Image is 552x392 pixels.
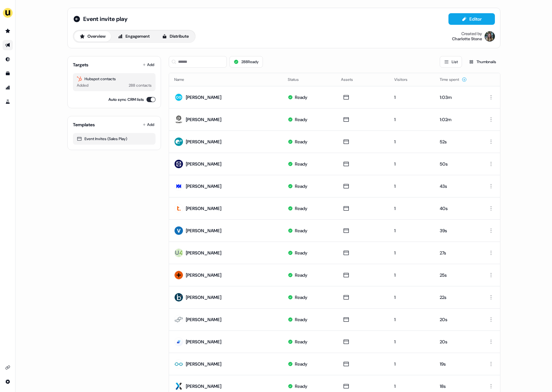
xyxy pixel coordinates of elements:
div: 1 [394,94,429,100]
div: [PERSON_NAME] [186,183,221,189]
a: Go to integrations [3,377,13,387]
div: Ready [295,205,307,212]
div: 1 [394,183,429,189]
button: Editor [448,13,495,25]
div: 27s [440,250,473,256]
div: Created by [461,31,482,36]
label: Auto sync CRM lists [108,96,144,103]
button: Name [174,74,192,85]
div: Added [77,82,88,89]
a: Go to attribution [3,82,13,93]
div: [PERSON_NAME] [186,94,221,100]
button: Distribute [156,31,194,42]
div: Ready [295,227,307,234]
div: 1 [394,383,429,389]
div: 1 [394,227,429,234]
div: Targets [73,62,88,68]
div: 1 [394,361,429,367]
div: Ready [295,272,307,278]
div: Ready [295,294,307,301]
div: 39s [440,227,473,234]
div: [PERSON_NAME] [186,161,221,167]
div: [PERSON_NAME] [186,250,221,256]
button: Engagement [112,31,155,42]
div: 19s [440,361,473,367]
button: Thumbnails [465,56,500,68]
th: Assets [336,73,389,86]
div: 40s [440,205,473,212]
div: [PERSON_NAME] [186,205,221,212]
div: 1:03m [440,94,473,100]
button: Add [141,120,156,129]
div: Ready [295,161,307,167]
div: Ready [295,183,307,189]
button: 288Ready [229,56,263,68]
span: Event invite play [83,15,128,23]
div: Ready [295,116,307,123]
div: Templates [73,121,95,128]
div: 20s [440,339,473,345]
div: [PERSON_NAME] [186,294,221,301]
div: 20s [440,316,473,323]
a: Go to integrations [3,362,13,373]
div: 1 [394,339,429,345]
a: Go to Inbound [3,54,13,64]
div: 1:02m [440,116,473,123]
div: 1 [394,272,429,278]
div: Ready [295,250,307,256]
div: Hubspot contacts [77,76,152,82]
div: 1 [394,116,429,123]
button: Overview [74,31,111,42]
button: Add [141,60,156,69]
div: [PERSON_NAME] [186,227,221,234]
a: Go to experiments [3,97,13,107]
div: 288 contacts [129,82,152,89]
div: Ready [295,339,307,345]
button: Time spent [440,74,467,85]
div: [PERSON_NAME] [186,383,221,389]
div: [PERSON_NAME] [186,139,221,145]
a: Editor [448,16,495,23]
div: 1 [394,294,429,301]
img: Charlotte [485,31,495,42]
div: Ready [295,361,307,367]
button: Visitors [394,74,415,85]
div: 52s [440,139,473,145]
div: 1 [394,161,429,167]
div: 1 [394,316,429,323]
div: Ready [295,316,307,323]
div: Charlotte Stone [452,36,482,42]
div: Event Invites (Sales Play) [77,136,152,142]
div: 25s [440,272,473,278]
button: Status [288,74,306,85]
div: 1 [394,139,429,145]
a: Go to templates [3,68,13,79]
div: 18s [440,383,473,389]
div: [PERSON_NAME] [186,339,221,345]
div: 43s [440,183,473,189]
a: Go to outbound experience [3,40,13,50]
div: 22s [440,294,473,301]
a: Go to prospects [3,26,13,36]
div: 50s [440,161,473,167]
div: 1 [394,205,429,212]
div: Ready [295,139,307,145]
button: List [440,56,462,68]
div: [PERSON_NAME] [186,361,221,367]
div: [PERSON_NAME] [186,316,221,323]
div: Ready [295,383,307,389]
div: [PERSON_NAME] [186,272,221,278]
div: [PERSON_NAME] [186,116,221,123]
div: 1 [394,250,429,256]
div: Ready [295,94,307,100]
